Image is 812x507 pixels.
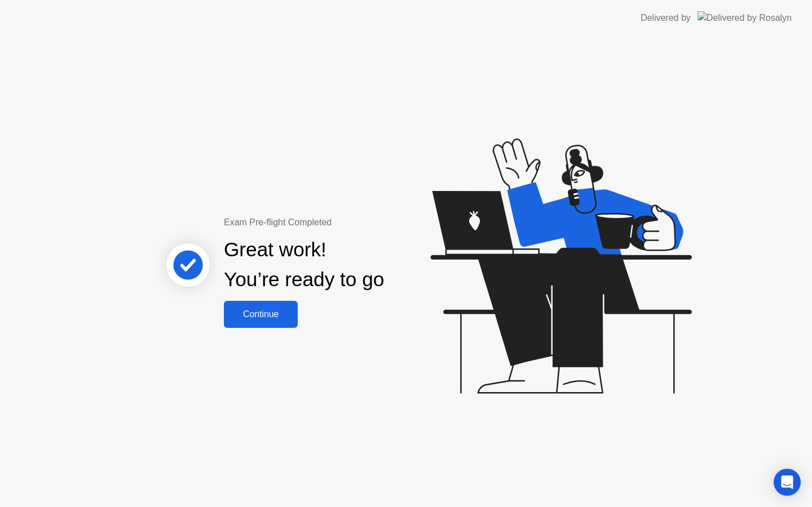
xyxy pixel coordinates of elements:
div: Delivered by [641,11,691,25]
img: Delivered by Rosalyn [698,11,792,24]
button: Continue [224,301,298,328]
div: Continue [227,309,294,319]
div: Exam Pre-flight Completed [224,216,457,229]
div: Open Intercom Messenger [774,469,801,496]
div: Great work! You’re ready to go [224,235,384,295]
